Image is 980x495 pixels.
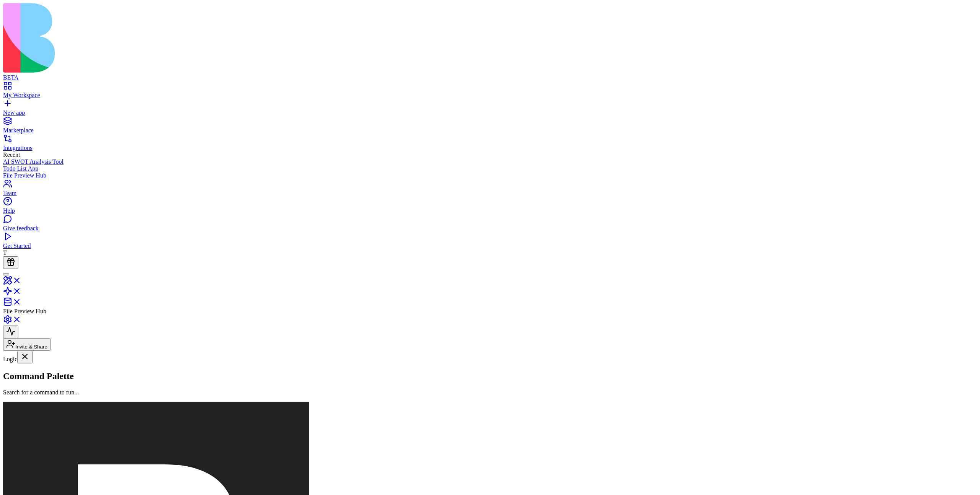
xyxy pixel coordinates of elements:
a: Help [3,200,977,214]
a: My Workspace [3,85,977,99]
div: Get Started [3,243,977,249]
a: Todo List App [3,165,977,172]
a: BETA [3,67,977,81]
a: AI SWOT Analysis Tool [3,158,977,165]
a: Integrations [3,138,977,151]
a: Marketplace [3,120,977,134]
a: New app [3,103,977,116]
span: T [3,249,7,256]
div: Give feedback [3,225,977,232]
a: Get Started [3,236,977,249]
div: Team [3,190,977,197]
a: File Preview Hub [3,172,977,179]
a: Team [3,183,977,197]
div: New app [3,109,977,116]
div: Help [3,207,977,214]
span: Recent [3,151,20,158]
h2: Command Palette [3,371,977,381]
span: Logic [3,356,17,362]
span: File Preview Hub [3,308,46,314]
a: Give feedback [3,218,977,232]
button: Invite & Share [3,338,51,351]
div: Integrations [3,145,977,151]
div: Marketplace [3,127,977,134]
img: logo [3,3,311,73]
div: My Workspace [3,92,977,99]
p: Search for a command to run... [3,389,977,396]
div: BETA [3,74,977,81]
